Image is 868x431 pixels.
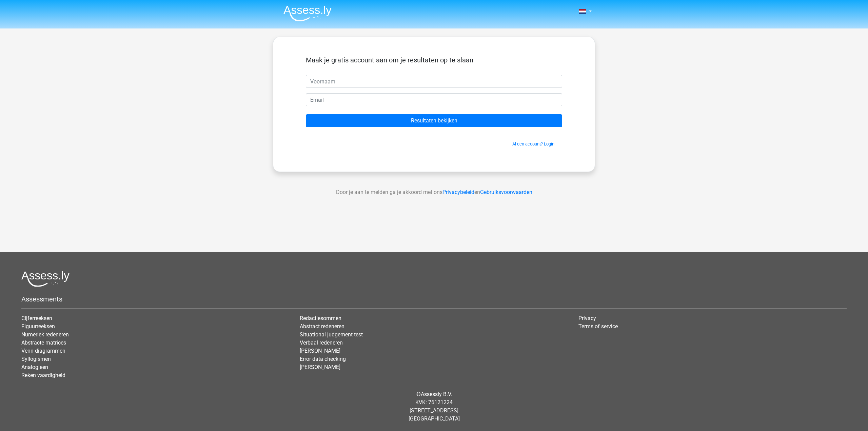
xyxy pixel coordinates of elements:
a: Analogieen [21,364,48,370]
a: [PERSON_NAME] [300,364,340,370]
a: Privacy [578,315,596,321]
a: Assessly B.V. [421,391,452,397]
h5: Assessments [21,295,847,303]
input: Email [306,93,562,106]
a: Verbaal redeneren [300,339,343,346]
a: Cijferreeksen [21,315,52,321]
a: Error data checking [300,356,346,362]
a: [PERSON_NAME] [300,348,340,354]
a: Reken vaardigheid [21,372,65,378]
a: Situational judgement test [300,331,363,338]
img: Assessly logo [21,271,70,287]
h5: Maak je gratis account aan om je resultaten op te slaan [306,56,562,64]
input: Voornaam [306,75,562,88]
a: Figuurreeksen [21,323,55,330]
a: Privacybeleid [442,189,474,195]
a: Redactiesommen [300,315,341,321]
a: Al een account? Login [512,141,554,146]
a: Terms of service [578,323,618,330]
a: Venn diagrammen [21,348,65,354]
a: Gebruiksvoorwaarden [480,189,532,195]
a: Abstracte matrices [21,339,66,346]
a: Syllogismen [21,356,51,362]
a: Numeriek redeneren [21,331,69,338]
a: Abstract redeneren [300,323,344,330]
input: Resultaten bekijken [306,114,562,127]
img: Assessly [283,5,332,21]
div: © KVK: 76121224 [STREET_ADDRESS] [GEOGRAPHIC_DATA] [16,385,852,428]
